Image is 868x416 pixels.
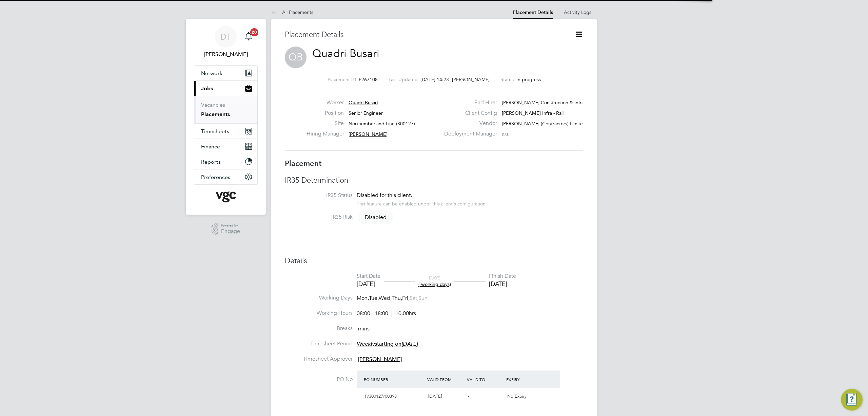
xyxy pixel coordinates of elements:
label: Client Config [440,110,497,117]
span: [DATE] 14:23 - [420,76,452,83]
div: DAYS [415,275,454,287]
label: Timesheet Period [285,340,353,347]
button: Timesheets [194,124,257,139]
a: All Placements [271,9,313,15]
span: Reports [201,159,221,165]
label: Hiring Manager [307,130,344,138]
span: Engage [221,229,240,234]
span: In progress [516,76,541,83]
span: [PERSON_NAME] (Contractors) Limited [502,121,586,127]
a: Placement Details [513,10,553,15]
label: IR35 Status [285,192,353,199]
label: Placement ID [328,76,356,83]
div: Finish Date [489,273,516,280]
span: mins [358,325,370,332]
div: PO Number [362,373,426,385]
a: Activity Logs [564,9,591,15]
span: Disabled [358,211,393,224]
a: Placements [201,111,230,117]
label: Last Updated [389,76,418,83]
span: [DATE] [428,393,442,399]
a: DT[PERSON_NAME] [194,26,258,58]
span: [PERSON_NAME] [358,356,402,363]
span: Timesheets [201,128,229,134]
nav: Main navigation [186,19,266,215]
span: Powered by [221,223,240,229]
label: PO No [285,376,353,383]
label: IR35 Risk [285,214,353,221]
span: Thu, [392,295,402,302]
a: Powered byEngage [212,223,240,236]
div: Jobs [194,96,257,123]
h3: Details [285,256,583,266]
span: starting on [357,341,418,347]
label: Working Hours [285,310,353,317]
span: Finance [201,143,220,150]
div: [DATE] [489,280,516,288]
span: Senior Engineer [349,110,383,116]
label: Deployment Manager [440,130,497,138]
span: DT [220,32,231,41]
a: Go to home page [194,192,258,202]
span: [PERSON_NAME] Construction & Infrast… [502,100,592,106]
span: Mon, [357,295,369,302]
div: Expiry [505,373,544,385]
label: Timesheet Approver [285,356,353,363]
span: QB [285,47,307,68]
h3: IR35 Determination [285,176,583,185]
label: Breaks [285,325,353,332]
span: Sat, [410,295,418,302]
button: Engage Resource Center [841,389,863,411]
em: Weekly [357,341,375,347]
div: Valid To [465,373,505,385]
span: P267108 [359,76,378,83]
label: Status [500,76,514,83]
button: Preferences [194,169,257,184]
button: Reports [194,154,257,169]
div: Valid From [426,373,465,385]
label: Worker [307,99,344,106]
a: Quadri Busari [312,47,379,60]
h3: Placement Details [285,30,565,40]
button: Jobs [194,81,257,96]
span: Sun [418,295,428,302]
div: Start Date [357,273,380,280]
label: Working Days [285,294,353,302]
span: P/300127/00398 [365,393,397,399]
label: Vendor [440,120,497,127]
span: Tue, [369,295,379,302]
span: Daniel Templeton [194,50,258,58]
em: [DATE] [401,341,418,347]
div: [DATE] [357,280,380,288]
span: Quadri Busari [349,100,378,106]
label: Site [307,120,344,127]
a: Vacancies [201,102,225,108]
button: Finance [194,139,257,154]
span: Fri, [402,295,410,302]
span: - [468,393,469,399]
span: [PERSON_NAME] [452,76,490,83]
span: [PERSON_NAME] [349,131,388,137]
button: Network [194,66,257,80]
span: [PERSON_NAME] Infra - Rail [502,110,564,116]
label: End Hirer [440,99,497,106]
span: n/a [502,131,509,137]
span: Preferences [201,174,230,180]
span: 20 [250,28,258,36]
div: 08:00 - 18:00 [357,310,416,317]
label: Position [307,110,344,117]
a: 20 [242,26,255,48]
b: Placement [285,159,322,168]
img: vgcgroup-logo-retina.png [216,192,236,202]
div: This feature can be enabled under this client's configuration. [357,199,487,207]
span: Wed, [379,295,392,302]
span: 10.00hrs [392,310,416,317]
span: No Expiry [507,393,527,399]
span: ( working days) [418,281,451,287]
span: Northumberland Line (300127) [349,121,415,127]
span: Jobs [201,85,213,92]
span: Disabled for this client. [357,192,412,199]
span: Network [201,70,222,76]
